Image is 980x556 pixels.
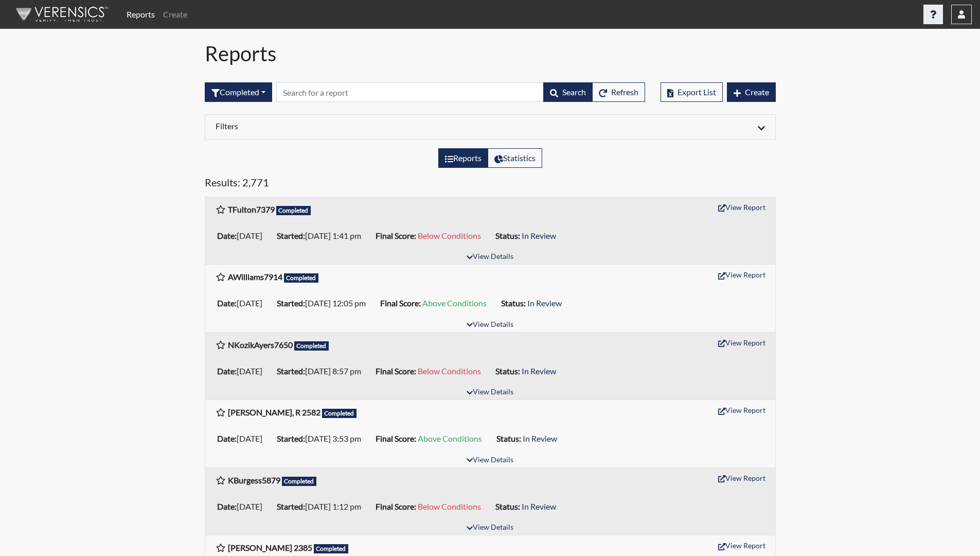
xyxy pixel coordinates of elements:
button: View Report [714,267,770,283]
span: In Review [527,298,562,308]
div: Filter by interview status [205,82,272,102]
li: [DATE] 8:57 pm [273,363,371,379]
b: Started: [277,366,305,376]
button: View Report [714,335,770,351]
span: Refresh [611,87,638,97]
button: View Report [714,470,770,486]
label: View statistics about completed interviews [488,148,542,168]
button: View Details [462,521,518,535]
span: In Review [522,501,556,511]
h6: Filters [216,121,483,131]
span: Above Conditions [418,433,482,443]
li: [DATE] [213,228,273,244]
b: Final Score: [376,366,416,376]
div: Click to expand/collapse filters [208,121,773,133]
b: AWilliams7914 [228,272,282,282]
b: Date: [217,366,237,376]
li: [DATE] [213,430,273,447]
b: Date: [217,298,237,308]
span: Below Conditions [418,231,481,240]
span: Above Conditions [422,298,487,308]
b: Date: [217,231,237,240]
li: [DATE] 1:12 pm [273,498,371,515]
h1: Reports [205,41,776,66]
b: Final Score: [380,298,421,308]
a: Reports [122,4,159,25]
span: Completed [294,341,329,351]
button: View Details [462,318,518,332]
b: Date: [217,433,237,443]
span: Below Conditions [418,501,481,511]
h5: Results: 2,771 [205,176,776,193]
li: [DATE] 1:41 pm [273,228,371,244]
li: [DATE] 12:05 pm [273,295,376,311]
b: KBurgess5879 [228,475,280,485]
span: In Review [522,231,556,240]
b: [PERSON_NAME] 2385 [228,543,312,552]
b: Final Score: [376,433,416,443]
span: Completed [314,544,349,553]
button: View Details [462,454,518,467]
b: TFulton7379 [228,204,275,214]
span: Export List [678,87,716,97]
button: View Report [714,199,770,215]
span: Create [745,87,769,97]
b: Status: [495,501,520,511]
li: [DATE] [213,498,273,515]
li: [DATE] [213,295,273,311]
li: [DATE] [213,363,273,379]
b: Final Score: [376,231,416,240]
button: Search [543,82,593,102]
button: View Report [714,537,770,553]
b: Started: [277,231,305,240]
span: Completed [276,206,311,215]
b: Started: [277,298,305,308]
b: [PERSON_NAME], R 2582 [228,407,320,417]
span: Below Conditions [418,366,481,376]
button: Completed [205,82,272,102]
b: NKozikAyers7650 [228,340,293,350]
b: Date: [217,501,237,511]
button: View Details [462,386,518,399]
b: Started: [277,501,305,511]
b: Final Score: [376,501,416,511]
input: Search by Registration ID, Interview Number, or Investigation Name. [276,82,544,102]
span: Completed [282,477,317,486]
button: View Report [714,402,770,418]
label: View the list of reports [438,148,488,168]
button: Refresh [592,82,645,102]
span: Search [562,87,586,97]
button: View Details [462,250,518,264]
span: In Review [523,433,557,443]
b: Started: [277,433,305,443]
a: Create [159,4,191,25]
span: Completed [322,409,357,418]
b: Status: [495,366,520,376]
b: Status: [496,433,521,443]
button: Export List [661,82,723,102]
button: Create [727,82,776,102]
span: Completed [284,273,319,283]
li: [DATE] 3:53 pm [273,430,371,447]
span: In Review [522,366,556,376]
b: Status: [501,298,526,308]
b: Status: [495,231,520,240]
